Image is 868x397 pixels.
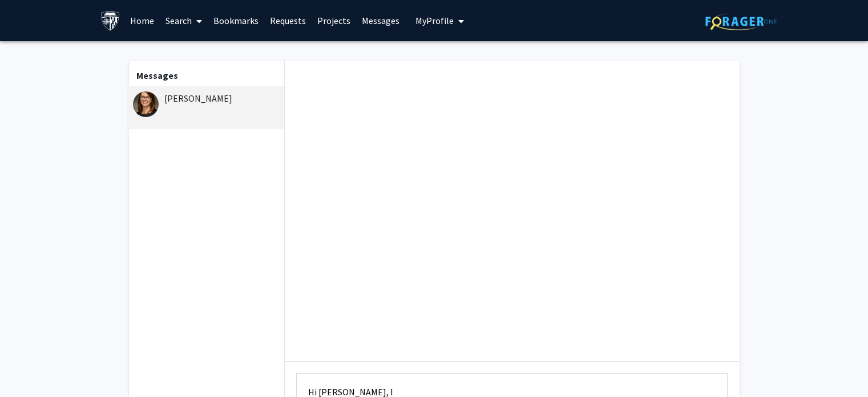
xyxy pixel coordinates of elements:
[133,91,159,117] img: Casey Lurtz
[264,1,312,41] a: Requests
[124,1,160,41] a: Home
[133,91,282,105] div: [PERSON_NAME]
[136,70,178,81] b: Messages
[312,1,356,41] a: Projects
[160,1,208,41] a: Search
[9,346,49,388] iframe: Chat
[100,11,120,31] img: Johns Hopkins University Logo
[705,13,777,30] img: ForagerOne Logo
[208,1,264,41] a: Bookmarks
[415,15,454,26] span: My Profile
[356,1,405,41] a: Messages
